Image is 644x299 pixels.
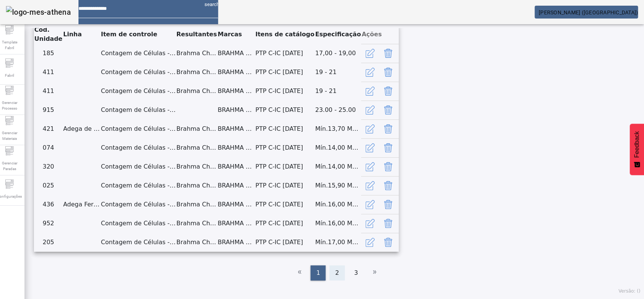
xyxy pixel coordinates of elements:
[255,195,315,214] td: PTP C-IC [DATE]
[100,157,176,176] td: Contagem de Células - Dosagem ABER
[100,233,176,252] td: Contagem de Células - Dosagem ABER
[361,25,399,44] th: Ações
[217,44,255,63] td: BRAHMA CHOPP
[315,82,361,101] td: 19 - 21
[217,138,255,157] td: BRAHMA CHOPP
[176,119,217,138] td: Brahma Chopp Fermentada HG
[100,44,176,63] td: Contagem de Células - Dosagem ABER
[34,82,63,101] td: 411
[176,25,217,44] th: Resultantes
[539,9,638,15] span: [PERSON_NAME] ([GEOGRAPHIC_DATA])
[100,82,176,101] td: Contagem de Células - Dosagem ABER
[100,63,176,82] td: Contagem de Células - Dosagem ABER
[315,195,361,214] td: Mín.16,00 Max.20,00
[315,101,361,119] td: 23.00 - 25.00
[315,44,361,63] td: 17,00 - 19,00
[34,119,63,138] td: 421
[379,44,397,62] button: Delete
[315,25,361,44] th: Especificação
[255,214,315,233] td: PTP C-IC [DATE]
[255,63,315,82] td: PTP C-IC [DATE]
[315,176,361,195] td: Mín.15,90 Max.19,90
[63,25,100,44] th: Linha
[100,176,176,195] td: Contagem de Células - Dosagem ABER
[379,82,397,100] button: Delete
[354,268,358,277] span: 3
[34,25,63,44] th: Cód. Unidade
[315,157,361,176] td: Mín.14,00 Max.18,00
[255,138,315,157] td: PTP C-IC [DATE]
[176,63,217,82] td: Brahma Chopp 17,5 FERMAT
[34,195,63,214] td: 436
[100,138,176,157] td: Contagem de Células - Dosagem ABER
[255,233,315,252] td: PTP C-IC [DATE]
[100,119,176,138] td: Contagem de Células - Dosagem ABER
[34,44,63,63] td: 185
[255,82,315,101] td: PTP C-IC [DATE]
[379,233,397,251] button: Delete
[255,176,315,195] td: PTP C-IC [DATE]
[633,131,640,158] span: Feedback
[34,233,63,252] td: 205
[379,63,397,81] button: Delete
[217,233,255,252] td: BRAHMA CHOPP
[34,63,63,82] td: 411
[217,214,255,233] td: BRAHMA CHOPP
[176,82,217,101] td: Brahma Chopp 18 FERMAT
[379,214,397,232] button: Delete
[379,158,397,176] button: Delete
[315,63,361,82] td: 19 - 21
[255,101,315,119] td: PTP C-IC [DATE]
[255,44,315,63] td: PTP C-IC [DATE]
[217,176,255,195] td: BRAHMA CHOPP
[63,119,100,138] td: Adega de Fermentação OD - L 1
[100,214,176,233] td: Contagem de Células - Dosagem ABER
[379,177,397,195] button: Delete
[315,214,361,233] td: Mín.16,00 Max.20,00
[34,138,63,157] td: 074
[379,139,397,157] button: Delete
[176,176,217,195] td: Brahma Chopp Fermentada HG
[315,233,361,252] td: Mín.17,00 Max.19,00
[217,25,255,44] th: Marcas
[217,119,255,138] td: BRAHMA CHOPP
[315,138,361,157] td: Mín.14,00 Max.18,00
[176,195,217,214] td: Brahma Chopp Fermentada HG
[217,82,255,101] td: BRAHMA CHOPP
[379,120,397,138] button: Delete
[3,70,16,81] span: Fabril
[315,119,361,138] td: Mín.13,70 Max.15,70
[34,157,63,176] td: 320
[255,157,315,176] td: PTP C-IC [DATE]
[100,195,176,214] td: Contagem de Células - Dosagem ABER
[63,195,100,214] td: Adega Fermat OD - L 1
[34,101,63,119] td: 915
[34,214,63,233] td: 952
[100,25,176,44] th: Item de controle
[255,119,315,138] td: PTP C-IC [DATE]
[217,101,255,119] td: BRAHMA CHOPP
[217,63,255,82] td: BRAHMA CHOPP
[217,195,255,214] td: BRAHMA CHOPP
[176,233,217,252] td: Brahma Chopp Fermentada HG
[335,268,339,277] span: 2
[630,124,644,175] button: Feedback - Mostrar pesquisa
[176,138,217,157] td: Brahma Chopp Fermentada HG
[176,157,217,176] td: Brahma Chopp Fermentada HG
[379,101,397,119] button: Delete
[255,25,315,44] th: Itens de catálogo
[379,195,397,214] button: Delete
[34,176,63,195] td: 025
[618,288,640,294] span: Versão: ()
[100,101,176,119] td: Contagem de Células - Dosagem ABER
[176,214,217,233] td: Brahma Chopp Fermentada HG
[176,44,217,63] td: Brahma Chopp Fermentada HG
[217,157,255,176] td: BRAHMA CHOPP
[6,6,71,18] img: logo-mes-athena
